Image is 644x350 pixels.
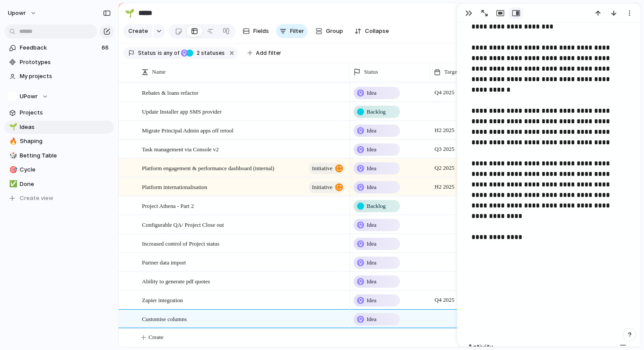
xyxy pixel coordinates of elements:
[4,149,114,162] a: 🎲Betting Table
[444,68,470,76] span: Target date
[365,27,389,36] span: Collapse
[367,183,376,192] span: Idea
[367,239,376,248] span: Idea
[312,181,333,193] span: initiative
[4,135,114,148] a: 🔥Shaping
[158,49,162,57] span: is
[9,136,15,146] div: 🔥
[9,165,15,175] div: 🎯
[180,48,226,58] button: 2 statuses
[194,50,201,56] span: 2
[8,165,17,174] button: 🎯
[20,180,111,189] span: Done
[309,163,345,174] button: initiative
[142,219,224,229] span: Configurable QA/ Project Close out
[239,24,272,38] button: Fields
[4,90,114,103] button: UPowr
[123,6,137,20] button: 🌱
[162,49,179,57] span: any of
[364,68,378,76] span: Status
[367,89,376,97] span: Idea
[290,27,304,36] span: Filter
[138,49,156,57] span: Status
[194,49,225,57] span: statuses
[4,121,114,134] a: 🌱Ideas
[8,9,26,18] span: upowr
[142,125,234,135] span: Migrate Principal Admin apps off retool
[20,137,111,146] span: Shaping
[367,145,376,154] span: Idea
[8,123,17,132] button: 🌱
[20,72,111,81] span: My projects
[125,7,134,19] div: 🌱
[367,315,376,324] span: Idea
[4,6,41,20] button: upowr
[142,182,207,192] span: Platform internationalisation
[4,192,114,205] button: Create view
[142,200,194,211] span: Project Athena - Part 2
[142,295,183,305] span: Zapier integration
[367,221,376,229] span: Idea
[309,182,345,193] button: initiative
[4,70,114,83] a: My projects
[142,87,198,97] span: Rebates & loans refactor
[242,47,287,59] button: Add filter
[142,163,274,173] span: Platform engagement & performance dashboard (internal)
[326,27,343,36] span: Group
[20,123,111,132] span: Ideas
[142,276,210,286] span: Ability to generate pdf quotes
[367,277,376,286] span: Idea
[312,162,333,175] span: initiative
[432,295,456,305] span: Q4 2025
[20,108,111,117] span: Projects
[20,58,111,67] span: Prototypes
[432,163,456,173] span: Q2 2025
[9,179,15,189] div: ✅
[432,144,456,154] span: Q3 2025
[128,27,148,36] span: Create
[367,258,376,267] span: Idea
[9,122,15,132] div: 🌱
[432,87,456,98] span: Q4 2025
[367,164,376,173] span: Idea
[142,106,222,116] span: Update Installer app SMS provider
[9,150,15,161] div: 🎲
[156,48,181,58] button: isany of
[8,151,17,160] button: 🎲
[20,92,38,101] span: UPowr
[20,151,111,160] span: Betting Table
[4,56,114,69] a: Prototypes
[276,24,308,38] button: Filter
[367,126,376,135] span: Idea
[432,182,456,192] span: H2 2025
[142,238,219,248] span: Increased control of Project status
[432,125,456,136] span: H2 2025
[102,43,110,52] span: 66
[253,27,269,36] span: Fields
[152,68,166,76] span: Name
[20,194,53,203] span: Create view
[8,137,17,146] button: 🔥
[8,180,17,189] button: ✅
[4,163,114,176] a: 🎯Cycle
[142,314,187,324] span: Customise columns
[149,333,163,342] span: Create
[20,165,111,174] span: Cycle
[256,49,281,57] span: Add filter
[4,178,114,191] a: ✅Done
[351,24,393,38] button: Collapse
[20,43,99,52] span: Feedback
[142,144,219,154] span: Task management via Console v2
[367,296,376,305] span: Idea
[367,202,386,211] span: Backlog
[4,106,114,119] a: Projects
[367,107,386,116] span: Backlog
[123,24,152,38] button: Create
[311,24,347,38] button: Group
[4,41,114,54] a: Feedback66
